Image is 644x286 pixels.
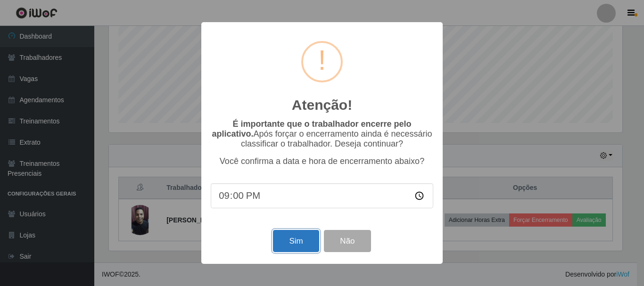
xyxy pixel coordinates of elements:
b: É importante que o trabalhador encerre pelo aplicativo. [212,119,411,139]
button: Não [324,230,371,252]
h2: Atenção! [292,97,352,114]
p: Após forçar o encerramento ainda é necessário classificar o trabalhador. Deseja continuar? [211,119,433,149]
p: Você confirma a data e hora de encerramento abaixo? [211,156,433,166]
button: Sim [273,230,319,252]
